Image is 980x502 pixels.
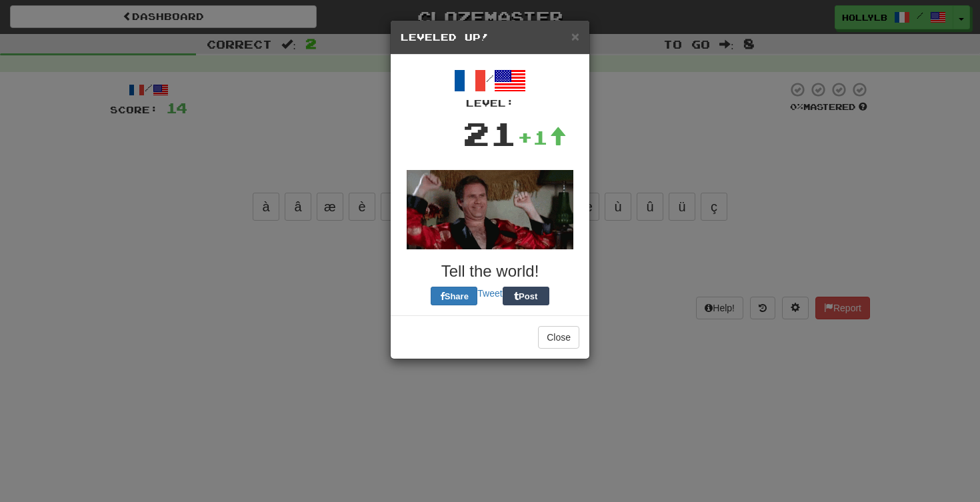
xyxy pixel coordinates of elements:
[401,263,579,280] h3: Tell the world!
[517,124,567,151] div: +1
[401,97,579,110] div: Level:
[463,110,517,157] div: 21
[407,170,573,249] img: will-ferrel-d6c07f94194e19e98823ed86c433f8fc69ac91e84bfcb09b53c9a5692911eaa6.gif
[571,29,579,44] span: ×
[401,31,579,44] h5: Leveled Up!
[401,65,579,110] div: /
[431,287,477,305] button: Share
[503,287,549,305] button: Post
[477,288,502,299] a: Tweet
[538,326,579,349] button: Close
[571,29,579,43] button: Close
